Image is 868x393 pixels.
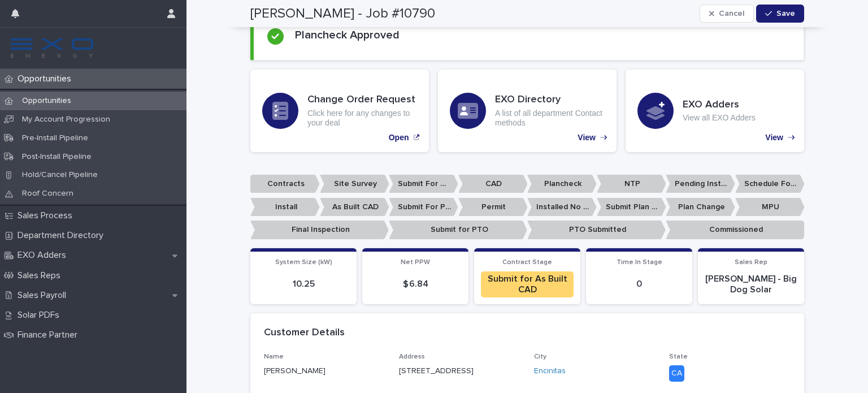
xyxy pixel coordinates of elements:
h3: EXO Adders [683,99,756,111]
button: Cancel [700,5,754,23]
p: Open [389,133,409,142]
span: Sales Rep [735,259,767,266]
h2: Plancheck Approved [295,28,400,42]
button: Save [756,5,804,23]
p: Opportunities [13,96,80,106]
h3: EXO Directory [495,94,605,106]
p: Schedule For Install [735,175,805,193]
p: MPU [735,198,805,217]
p: My Account Progression [13,115,119,124]
p: Submit for PTO [389,221,527,239]
p: Sales Reps [13,270,70,281]
p: Department Directory [13,230,112,241]
p: [PERSON_NAME] [264,365,385,377]
p: View [765,133,783,142]
span: State [669,353,688,360]
span: Contract Stage [502,259,552,266]
span: City [534,353,546,360]
span: Cancel [719,10,744,18]
p: 10.25 [257,279,350,290]
a: View [626,70,804,152]
span: Net PPW [401,259,430,266]
p: Hold/Cancel Pipeline [13,170,107,180]
p: PTO Submitted [527,221,666,239]
p: Post-Install Pipeline [13,152,101,162]
span: Save [776,10,795,18]
img: FKS5r6ZBThi8E5hshIGi [9,37,95,59]
span: Address [399,353,425,360]
p: $ 6.84 [369,279,462,290]
span: System Size (kW) [275,259,332,266]
p: As Built CAD [320,198,389,217]
p: Plancheck [527,175,597,193]
p: NTP [597,175,666,193]
p: Click here for any changes to your deal [307,109,417,128]
p: Submit For CAD [389,175,458,193]
p: Commissioned [666,221,804,239]
p: Pre-Install Pipeline [13,133,97,143]
p: CAD [458,175,528,193]
p: Contracts [250,175,320,193]
p: A list of all department Contact methods [495,109,605,128]
div: Submit for As Built CAD [481,271,574,297]
p: Permit [458,198,528,217]
p: Site Survey [320,175,389,193]
p: Plan Change [666,198,735,217]
p: View [578,133,596,142]
h3: Change Order Request [307,94,417,106]
p: Opportunities [13,74,80,84]
p: Installed No Permit [527,198,597,217]
p: EXO Adders [13,250,75,261]
p: [PERSON_NAME] - Big Dog Solar [705,274,797,295]
p: [STREET_ADDRESS] [399,365,474,377]
p: Pending Install Task [666,175,735,193]
p: Submit For Permit [389,198,458,217]
p: Roof Concern [13,189,83,198]
span: Name [264,353,284,360]
h2: [PERSON_NAME] - Job #10790 [250,6,435,22]
a: View [438,70,617,152]
p: Sales Payroll [13,290,75,301]
a: Encinitas [534,365,566,377]
p: Finance Partner [13,330,86,340]
p: 0 [593,279,685,290]
h2: Customer Details [264,327,345,339]
div: CA [669,365,684,382]
a: Open [250,70,429,152]
p: View all EXO Adders [683,113,756,123]
p: Sales Process [13,210,81,221]
p: Solar PDFs [13,310,68,321]
p: Final Inspection [250,221,389,239]
p: Submit Plan Change [597,198,666,217]
p: Install [250,198,320,217]
span: Time In Stage [617,259,662,266]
